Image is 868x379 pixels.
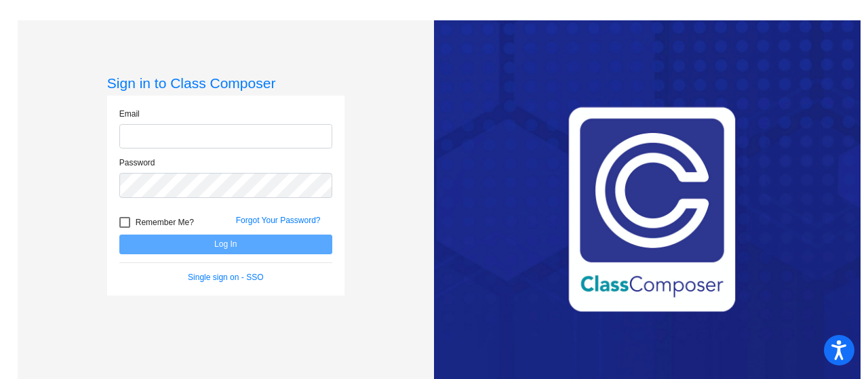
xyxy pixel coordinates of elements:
h3: Sign in to Class Composer [107,75,344,92]
label: Email [119,108,140,120]
a: Single sign on - SSO [188,273,263,282]
label: Password [119,157,155,169]
a: Forgot Your Password? [236,216,321,225]
span: Remember Me? [136,214,194,231]
button: Log In [119,235,332,254]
